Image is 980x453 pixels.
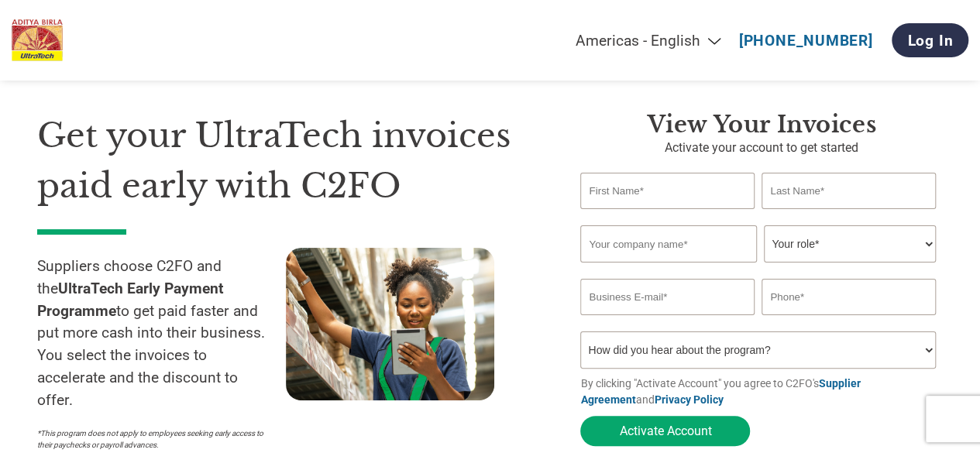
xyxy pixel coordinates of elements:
input: First Name* [580,173,754,209]
input: Phone* [762,279,935,315]
strong: UltraTech Early Payment Programme [37,280,224,320]
p: Suppliers choose C2FO and the to get paid faster and put more cash into their business. You selec... [37,256,286,412]
p: By clicking "Activate Account" you agree to C2FO's and [580,376,943,408]
a: [PHONE_NUMBER] [739,32,873,50]
a: Privacy Policy [654,393,723,406]
a: Log In [892,23,968,57]
img: UltraTech [12,19,63,62]
input: Invalid Email format [580,279,754,315]
div: Invalid company name or company name is too long [580,264,935,273]
img: supply chain worker [286,248,494,400]
h3: View your invoices [580,111,943,139]
input: Your company name* [580,225,756,263]
div: Invalid last name or last name is too long [762,211,935,219]
div: Inavlid Email Address [580,317,754,325]
div: Invalid first name or first name is too long [580,211,754,219]
h1: Get your UltraTech invoices paid early with C2FO [37,111,534,211]
select: Title/Role [764,225,935,263]
p: Activate your account to get started [580,139,943,157]
div: Inavlid Phone Number [762,317,935,325]
p: *This program does not apply to employees seeking early access to their paychecks or payroll adva... [37,427,270,451]
button: Activate Account [580,416,750,446]
input: Last Name* [762,173,935,209]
